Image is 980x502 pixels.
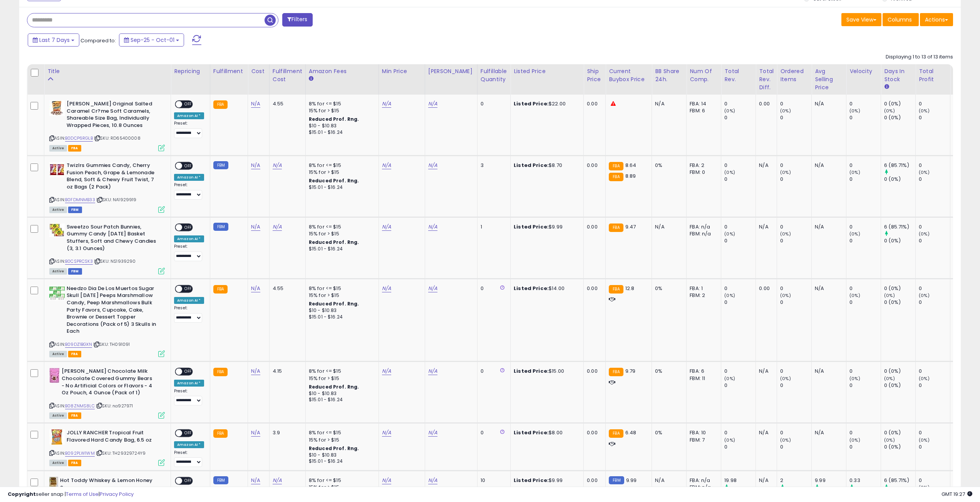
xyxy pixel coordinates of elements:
div: 6 (85.71%) [884,162,915,169]
small: FBA [213,429,228,438]
div: N/A [815,223,840,230]
div: Min Price [382,67,422,75]
div: Amazon AI * [174,174,204,181]
div: N/A [655,223,680,230]
small: (0%) [849,231,860,237]
div: 0 [919,429,950,436]
div: 0 [724,429,756,436]
div: 0 [849,285,881,292]
small: (0%) [919,231,930,237]
small: Days In Stock. [884,83,889,90]
b: [PERSON_NAME] Original Salted Caramel Cr?me Soft Caramels, Shareable Size Bag, Individually Wrapp... [67,100,160,131]
div: $15.01 - $16.24 [309,184,373,191]
a: N/A [428,285,437,292]
div: FBA: 1 [690,285,715,292]
div: 0 [919,223,950,230]
a: N/A [273,477,282,484]
div: 4.55 [273,285,300,292]
a: N/A [273,223,282,231]
div: 0 [780,114,811,121]
div: 0.00 [587,368,600,375]
div: BB Share 24h. [655,67,683,83]
small: (0%) [780,231,791,237]
small: (0%) [724,292,735,299]
div: 0 [724,223,756,230]
div: 0 [919,162,950,169]
span: All listings currently available for purchase on Amazon [49,268,67,275]
div: $15.01 - $16.24 [309,314,373,320]
div: 8% for <= $15 [309,285,373,292]
div: Num of Comp. [690,67,718,83]
div: 0 (0%) [884,237,915,244]
small: (0%) [849,169,860,175]
small: (0%) [780,437,791,443]
b: Reduced Prof. Rng. [309,177,359,184]
div: FBA: 10 [690,429,715,436]
div: 0 [724,237,756,244]
small: (0%) [780,375,791,382]
div: 0 [780,100,811,107]
b: Reduced Prof. Rng. [309,116,359,122]
div: 0 [849,114,881,121]
div: 0% [655,162,680,169]
a: N/A [251,285,260,292]
div: Preset: [174,305,204,323]
div: Total Rev. [724,67,752,83]
small: (0%) [724,437,735,443]
span: Compared to: [80,37,116,44]
span: OFF [182,430,194,437]
div: N/A [759,368,771,375]
button: Sep-25 - Oct-01 [119,33,184,47]
small: FBA [213,285,228,294]
b: Twizlrs Gummies Candy, Cherry Fusion Peach, Grape & Lemonade Blend, Soft & Chewy Fruit Twist, 7 o... [67,162,160,192]
button: Actions [920,13,953,26]
div: 0 [481,368,504,375]
a: N/A [382,162,391,169]
small: (0%) [724,231,735,237]
div: 0% [655,368,680,375]
div: FBM: 11 [690,375,715,382]
a: B092PLW1WM [65,450,95,457]
a: B09DZ1BGXN [65,341,92,348]
div: $10 - $10.83 [309,307,373,314]
small: (0%) [724,169,735,175]
div: 0 [780,176,811,183]
span: 12.8 [625,285,635,292]
img: 41OGyRfqqfL._SL40_.jpg [49,368,60,383]
a: N/A [382,100,391,108]
b: Reduced Prof. Rng. [309,239,359,245]
div: 0 [780,382,811,389]
small: (0%) [919,292,930,299]
div: 0 [849,299,881,306]
small: FBA [609,429,623,438]
b: Listed Price: [514,162,549,169]
div: 0.00 [587,223,600,230]
small: (0%) [849,108,860,114]
span: FBA [68,412,81,419]
span: FBA [68,351,81,357]
small: FBM [213,223,228,231]
a: N/A [428,429,437,437]
div: $14.00 [514,285,578,292]
a: B0DCP6RGLB [65,135,93,142]
div: N/A [655,100,680,107]
button: Save View [841,13,881,26]
div: ASIN: [49,368,165,418]
small: (0%) [849,292,860,299]
a: N/A [251,100,260,108]
small: (0%) [849,375,860,382]
div: 4.15 [273,368,300,375]
div: 0.00 [759,285,771,292]
span: All listings currently available for purchase on Amazon [49,145,67,152]
div: $10 - $10.83 [309,390,373,397]
small: (0%) [849,437,860,443]
div: $8.00 [514,429,578,436]
div: 0 [919,176,950,183]
small: FBA [609,162,623,170]
div: 0 [919,114,950,121]
a: N/A [382,477,391,484]
b: Sweetzo Sour Patch Bunnies, Gummy Candy [DATE] Basket Stuffers, Soft and Chewy Candies (3, 3.1 Ou... [67,223,160,254]
b: [PERSON_NAME] Chocolate Milk Chocolate Covered Gummy Bears - No Artificial Colors or Flavors - 4 ... [62,368,155,398]
a: N/A [251,162,260,169]
div: 0% [655,429,680,436]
